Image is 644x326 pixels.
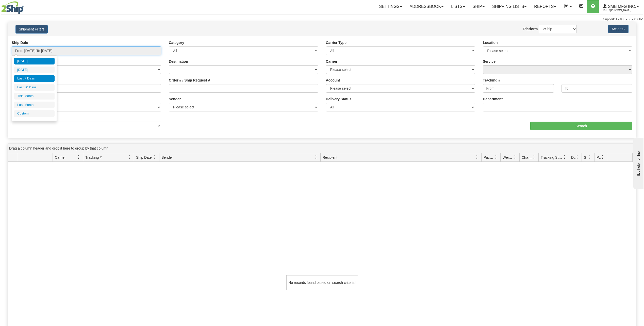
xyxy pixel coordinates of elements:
[55,155,66,160] span: Carrier
[523,26,538,31] label: Platform
[326,59,338,64] label: Carrier
[326,78,340,83] label: Account
[469,0,488,13] a: Ship
[8,143,636,153] div: grid grouping header
[286,275,358,290] div: No records found based on search criteria!
[447,0,469,13] a: Lists
[169,40,184,45] label: Category
[503,155,513,160] span: Weight
[169,78,210,83] label: Order # / Ship Request #
[326,40,346,45] label: Carrier Type
[169,96,181,102] label: Sender
[560,153,569,161] a: Tracking Status filter column settings
[14,102,55,108] li: Last Month
[586,153,594,161] a: Shipment Issues filter column settings
[85,155,102,160] span: Tracking #
[136,155,152,160] span: Ship Date
[492,153,500,161] a: Packages filter column settings
[15,25,48,34] button: Shipment Filters
[483,40,498,45] label: Location
[151,153,159,161] a: Ship Date filter column settings
[511,153,519,161] a: Weight filter column settings
[599,0,642,13] a: SMB MFG INC. 2613 / [PERSON_NAME]
[74,153,83,161] a: Carrier filter column settings
[530,122,633,130] input: Search
[4,4,47,8] div: live help - online
[483,96,503,102] label: Department
[14,67,55,73] li: [DATE]
[14,58,55,64] li: [DATE]
[597,155,601,160] span: Pickup Status
[473,153,481,161] a: Recipient filter column settings
[14,110,55,117] li: Custom
[14,93,55,100] li: This Month
[488,0,530,13] a: Shipping lists
[483,84,554,93] input: From
[161,155,173,160] span: Sender
[12,40,28,45] label: Ship Date
[562,84,632,93] input: To
[1,1,24,14] img: logo2613.jpg
[584,155,588,160] span: Shipment Issues
[483,59,496,64] label: Service
[406,0,448,13] a: Addressbook
[125,153,134,161] a: Tracking # filter column settings
[541,155,563,160] span: Tracking Status
[323,155,337,160] span: Recipient
[169,59,188,64] label: Destination
[530,153,538,161] a: Charge filter column settings
[573,153,582,161] a: Delivery Status filter column settings
[598,153,607,161] a: Pickup Status filter column settings
[14,84,55,91] li: Last 30 Days
[312,153,320,161] a: Sender filter column settings
[14,75,55,82] li: Last 7 Days
[1,17,643,22] div: Support: 1 - 855 - 55 - 2SHIP
[484,155,494,160] span: Packages
[375,0,406,13] a: Settings
[326,96,352,102] label: Delivery Status
[522,155,532,160] span: Charge
[530,0,560,13] a: Reports
[483,78,500,83] label: Tracking #
[632,137,643,189] iframe: chat widget
[603,8,641,13] span: 2613 / [PERSON_NAME]
[571,155,575,160] span: Delivery Status
[607,4,636,9] span: SMB MFG INC.
[608,25,629,33] button: Actions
